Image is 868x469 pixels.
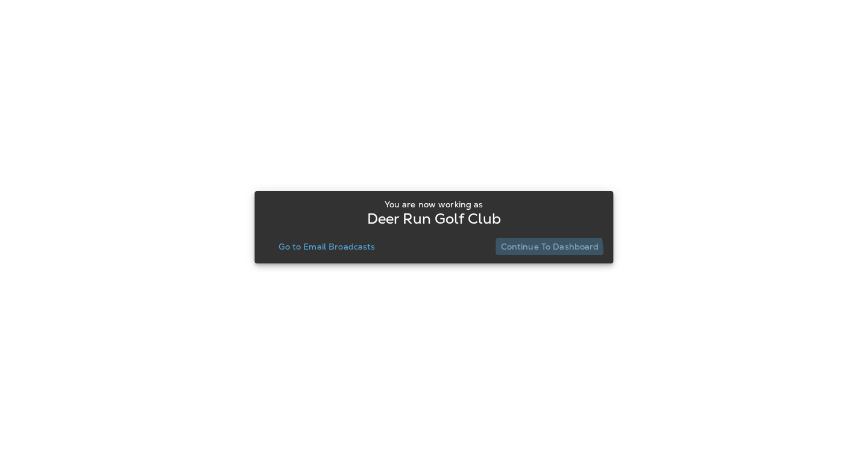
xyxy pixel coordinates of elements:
p: You are now working as [385,200,483,209]
p: Deer Run Golf Club [367,214,502,224]
button: Continue to Dashboard [496,238,604,255]
p: Continue to Dashboard [501,242,599,251]
p: Go to Email Broadcasts [278,242,375,251]
button: Go to Email Broadcasts [274,238,380,255]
